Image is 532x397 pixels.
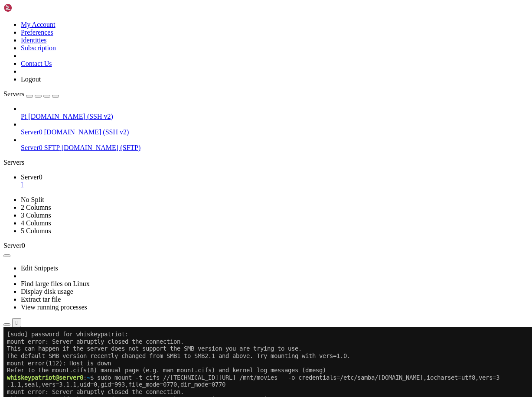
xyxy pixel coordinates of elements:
[21,173,529,189] a: Server0
[156,162,184,169] span: Projects
[21,264,58,272] a: Edit Snippets
[3,104,515,112] x-row: nc -zv [TECHNICAL_ID] 445
[83,155,87,162] span: ~
[21,303,87,311] a: View running processes
[3,306,515,313] x-row: : $ ping steampc
[3,148,515,155] x-row: ^C
[3,349,515,357] x-row: : $
[21,21,55,28] a: My Account
[3,241,515,249] x-row: --- [TECHNICAL_ID] ping statistics ---
[21,120,529,136] li: Server0 [DOMAIN_NAME] (SSH v2)
[156,169,281,176] span: protonmail-bridge_3.15.1-1_amd64.deb
[21,44,56,52] a: Subscription
[21,60,52,67] a: Contact Us
[21,227,51,234] a: 5 Columns
[3,176,80,183] span: whiskeypatriot@server0
[21,280,90,287] a: Find large files on Linux
[3,234,515,241] x-row: ^C
[3,90,59,98] a: Servers
[3,176,515,184] x-row: : $ ping [TECHNICAL_ID]
[21,128,42,136] span: Server0
[3,321,515,328] x-row: ^C
[3,248,515,256] x-row: 7 packets transmitted, 0 received, 100% packet loss, time 6135ms
[73,169,114,176] span: JoplinBackup
[21,144,529,152] a: Server0 SFTP [DOMAIN_NAME] (SFTP)
[21,173,42,181] span: Server0
[326,162,357,169] span: Templates
[364,162,392,169] span: workshop
[3,292,515,299] x-row: 2 packets transmitted, 0 received, 100% packet loss, time 1029ms
[3,277,515,285] x-row: ^C
[44,128,129,136] span: [DOMAIN_NAME] (SSH v2)
[83,97,87,104] span: ~
[121,169,149,176] span: Pictures
[3,205,515,213] x-row: 5 packets transmitted, 0 received, 100% packet loss, time 4095ms
[3,270,515,277] x-row: PING [TECHNICAL_ID] ([TECHNICAL_ID]) 56(84) bytes of data.
[3,90,515,98] x-row: Refer to the mount.cifs(8) manual page (e.g. man mount.cifs) and kernel log messages (dmesg)
[3,220,80,227] span: whiskeypatriot@server0
[3,3,53,12] img: Shellngn
[3,313,515,321] x-row: PING steampc ([TECHNICAL_ID]) 56(84) bytes of data.
[3,97,80,104] span: whiskeypatriot@server0
[21,212,51,219] a: 3 Columns
[3,97,515,104] x-row: : $ ping -c2 [TECHNICAL_ID]
[3,90,24,98] span: Servers
[21,29,53,36] a: Preferences
[21,144,60,151] span: Server0 SFTP
[3,220,515,227] x-row: : $ ping [TECHNICAL_ID]
[21,219,51,227] a: 4 Columns
[21,128,529,136] a: Server0 [DOMAIN_NAME] (SSH v2)
[35,169,66,176] span: Downloads
[83,349,87,356] span: ~
[3,242,25,249] span: Server0
[3,335,515,342] x-row: 8 packets transmitted, 0 received, 100% packet loss, time 7159ms
[3,349,80,356] span: whiskeypatriot@server0
[3,47,515,54] x-row: : $ sudo mount -t cifs //[TECHNICAL_ID][URL] /mnt/movies -o credentials=/etc/samba/[DOMAIN_NAME],...
[3,61,515,68] x-row: mount error: Server abruptly closed the connection.
[21,181,529,189] a: 
[3,284,515,292] x-row: --- [TECHNICAL_ID] ping statistics ---
[3,54,515,61] x-row: .1.1,seal,vers=3.1.1,uid=0,gid=993,file_mode=0770,dir_mode=0770
[3,25,515,33] x-row: The default SMB version recently changed from SMB1 to SMB2.1 and above. Try mounting with vers=1.0.
[62,144,141,151] span: [DOMAIN_NAME] (SFTP)
[83,47,87,54] span: ~
[21,36,47,44] a: Identities
[3,198,515,205] x-row: --- [TECHNICAL_ID] ping statistics ---
[21,288,73,295] a: Display disk usage
[98,349,102,357] div: (26, 48)
[35,162,66,169] span: Documents
[3,306,80,313] span: whiskeypatriot@server0
[3,191,515,198] x-row: ^C
[3,126,515,133] x-row: --- [TECHNICAL_ID] ping statistics ---
[3,227,515,234] x-row: PING [TECHNICAL_ID] ([TECHNICAL_ID]) 56(84) bytes of data.
[21,296,61,303] a: Extract tar file
[21,204,51,211] a: 2 Columns
[21,136,529,152] li: Server0 SFTP [DOMAIN_NAME] (SFTP)
[3,328,515,335] x-row: --- steampc ping statistics ---
[83,306,87,313] span: ~
[21,113,529,120] a: Pi [DOMAIN_NAME] (SSH v2)
[3,169,515,176] x-row: QjN@:W24x
[21,105,529,120] li: Pi [DOMAIN_NAME] (SSH v2)
[3,155,80,162] span: whiskeypatriot@server0
[3,133,515,140] x-row: 2 packets transmitted, 0 received, 100% packet loss, time 1018ms
[288,162,309,169] span: Public
[3,18,515,25] x-row: This can happen if the server does not support the SMB version you are trying to use.
[3,3,515,11] x-row: [sudo] password for whiskeypatriot:
[3,159,529,166] div: Servers
[28,113,113,120] span: [DOMAIN_NAME] (SSH v2)
[3,11,515,18] x-row: mount error: Server abruptly closed the connection.
[12,318,21,327] button: 
[16,319,18,326] div: 
[3,263,80,270] span: whiskeypatriot@server0
[3,184,515,191] x-row: PING [TECHNICAL_ID] ([TECHNICAL_ID]) 56(84) bytes of data.
[3,33,515,40] x-row: mount error(112): Host is down
[21,196,44,203] a: No Split
[3,47,80,54] span: whiskeypatriot@server0
[3,155,515,162] x-row: : $ ls
[21,75,41,83] a: Logout
[3,83,515,90] x-row: mount error(112): Host is down
[312,169,333,176] span: Videos
[3,75,515,83] x-row: The default SMB version recently changed from SMB1 to SMB2.1 and above. Try mounting with vers=1.0.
